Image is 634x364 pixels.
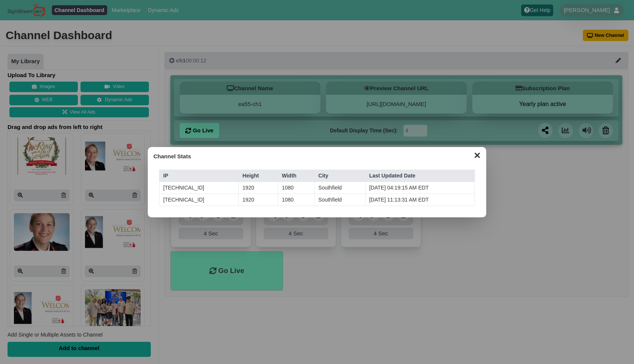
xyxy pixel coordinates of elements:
td: 1080 [278,194,314,206]
h3: Channel Stats [153,153,481,160]
button: ✕ [470,149,484,160]
th: City [314,170,365,182]
th: Height [238,170,278,182]
td: [DATE] 11:13:31 AM EDT [365,194,475,206]
td: [DATE] 04:19:15 AM EDT [365,182,475,194]
th: Last Updated Date [365,170,475,182]
td: Southfield [314,182,365,194]
td: 1920 [238,194,278,206]
td: Southfield [314,194,365,206]
td: 1080 [278,182,314,194]
th: Width [278,170,314,182]
td: [TECHNICAL_ID] [159,194,239,206]
td: 1920 [238,182,278,194]
th: IP [159,170,239,182]
td: [TECHNICAL_ID] [159,182,239,194]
